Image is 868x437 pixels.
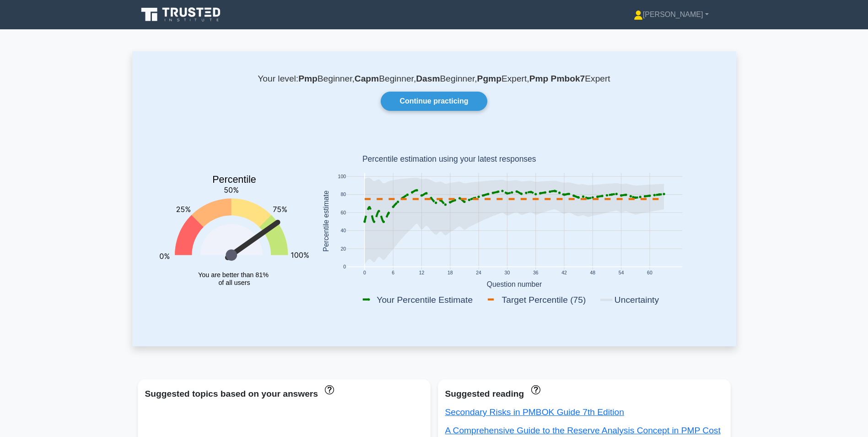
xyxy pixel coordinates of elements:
[154,73,714,84] p: Your level: Beginner, Beginner, Beginner, Expert, Expert
[381,92,487,111] a: Continue practicing
[212,175,256,186] text: Percentile
[340,246,346,251] text: 20
[340,192,346,197] text: 80
[561,271,567,276] text: 42
[504,271,510,276] text: 30
[477,74,501,83] b: Pgmp
[340,210,346,215] text: 60
[419,271,424,276] text: 12
[218,279,250,286] tspan: of all users
[343,265,346,270] text: 0
[416,74,440,83] b: Dasm
[198,271,269,279] tspan: You are better than 81%
[618,271,624,276] text: 54
[145,387,423,401] div: Suggested topics based on your answers
[486,280,542,288] text: Question number
[647,271,652,276] text: 60
[590,271,595,276] text: 48
[529,74,585,83] b: Pmp Pmbok7
[392,271,394,276] text: 6
[363,271,366,276] text: 0
[445,387,723,401] div: Suggested reading
[447,271,453,276] text: 18
[340,229,346,234] text: 40
[476,271,481,276] text: 24
[445,407,624,417] a: Secondary Risks in PMBOK Guide 7th Edition
[355,74,379,83] b: Capm
[338,174,346,179] text: 100
[362,155,536,164] text: Percentile estimation using your latest responses
[322,191,329,252] text: Percentile estimate
[323,384,334,394] a: These topics have been answered less than 50% correct. Topics disapear when you answer questions ...
[533,271,538,276] text: 36
[528,384,540,394] a: These concepts have been answered less than 50% correct. The guides disapear when you answer ques...
[298,74,318,83] b: Pmp
[612,5,731,24] a: [PERSON_NAME]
